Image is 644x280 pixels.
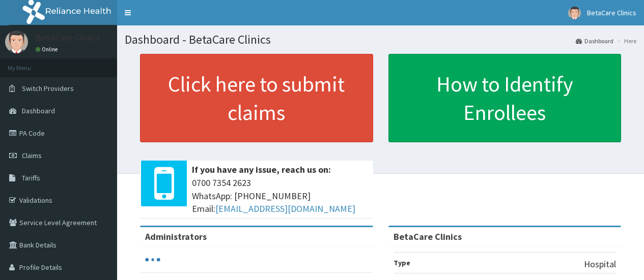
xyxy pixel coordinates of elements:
[22,151,42,160] span: Claims
[36,46,60,53] a: Online
[22,84,74,93] span: Switch Providers
[145,231,207,242] b: Administrators
[394,231,462,242] strong: BetaCare Clinics
[22,106,55,115] span: Dashboard
[614,37,636,45] li: Here
[388,54,622,142] a: How to Identify Enrollees
[5,30,28,53] img: User Image
[22,173,40,182] span: Tariffs
[394,258,410,267] b: Type
[568,7,581,19] img: User Image
[192,176,368,215] span: 0700 7354 2623 WhatsApp: [PHONE_NUMBER] Email:
[587,8,636,17] span: BetaCare Clinics
[145,252,160,267] svg: audio-loading
[215,203,355,214] a: [EMAIL_ADDRESS][DOMAIN_NAME]
[36,33,100,42] p: BetaCare Clinics
[576,37,613,45] a: Dashboard
[584,258,616,271] p: Hospital
[192,164,331,175] b: If you have any issue, reach us on:
[140,54,373,142] a: Click here to submit claims
[125,33,636,46] h1: Dashboard - BetaCare Clinics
